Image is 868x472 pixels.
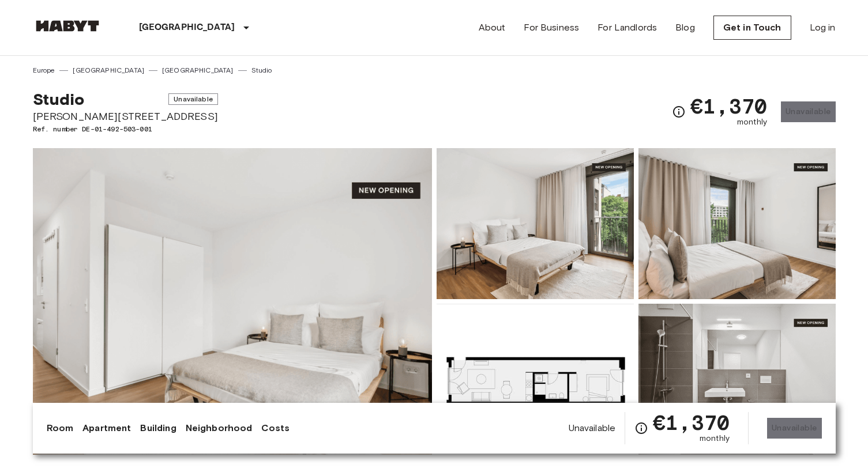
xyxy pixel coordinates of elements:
a: Apartment [82,421,131,435]
a: Costs [261,421,290,435]
svg: Check cost overview for full price breakdown. Please note that discounts apply to new joiners onl... [672,105,686,119]
span: Studio [33,89,85,109]
svg: Check cost overview for full price breakdown. Please note that discounts apply to new joiners onl... [634,421,648,435]
span: €1,370 [653,412,730,433]
a: Europe [33,65,55,75]
img: Picture of unit DE-01-492-503-001 [638,148,836,299]
span: Unavailable [569,422,616,435]
span: €1,370 [690,96,767,116]
p: [GEOGRAPHIC_DATA] [139,21,235,35]
a: For Business [524,21,579,35]
a: Blog [675,21,695,35]
img: Picture of unit DE-01-492-503-001 [437,148,634,299]
img: Habyt [33,20,102,32]
a: Studio [251,65,272,75]
img: Picture of unit DE-01-492-503-001 [437,304,634,455]
span: monthly [737,116,767,128]
a: Get in Touch [713,16,791,40]
a: Room [47,421,74,435]
a: Log in [810,21,836,35]
a: About [479,21,506,35]
img: Marketing picture of unit DE-01-492-503-001 [33,148,432,455]
span: monthly [700,433,730,444]
span: [PERSON_NAME][STREET_ADDRESS] [33,109,218,124]
span: Ref. number DE-01-492-503-001 [33,124,218,134]
a: For Landlords [598,21,657,35]
a: [GEOGRAPHIC_DATA] [162,65,234,75]
a: [GEOGRAPHIC_DATA] [73,65,144,75]
img: Picture of unit DE-01-492-503-001 [638,304,836,455]
span: Unavailable [168,93,218,105]
a: Neighborhood [186,421,253,435]
a: Building [140,421,176,435]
